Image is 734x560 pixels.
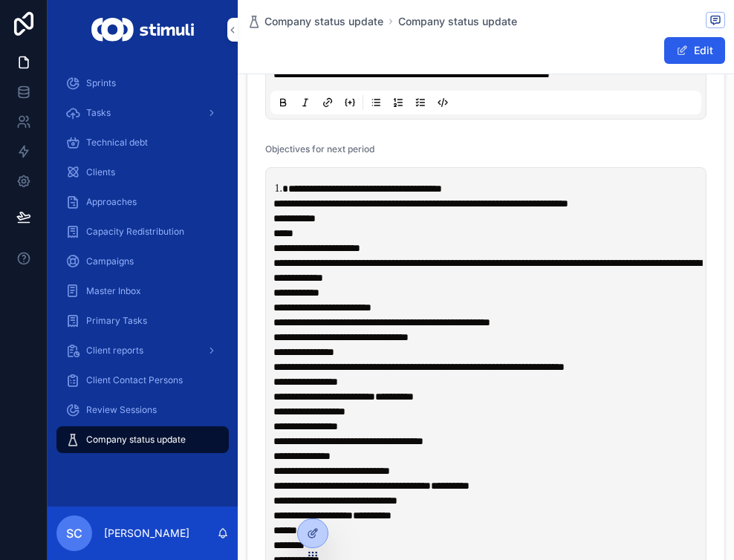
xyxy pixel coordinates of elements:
[56,307,229,334] a: Primary Tasks
[86,345,143,356] span: Client reports
[86,166,115,178] span: Clients
[86,107,111,119] span: Tasks
[66,524,82,542] span: SC
[86,137,148,149] span: Technical debt
[48,59,238,472] div: scrollable content
[56,129,229,156] a: Technical debt
[86,315,147,327] span: Primary Tasks
[56,426,229,453] a: Company status update
[56,70,229,97] a: Sprints
[664,37,725,64] button: Edit
[56,189,229,215] a: Approaches
[247,14,383,29] a: Company status update
[86,404,157,416] span: Review Sessions
[56,278,229,305] a: Master Inbox
[86,285,141,297] span: Master Inbox
[56,218,229,245] a: Capacity Redistribution
[398,14,517,29] a: Company status update
[86,226,184,238] span: Capacity Redistribution
[56,100,229,126] a: Tasks
[86,374,183,386] span: Client Contact Persons
[86,77,116,89] span: Sprints
[104,526,189,541] p: [PERSON_NAME]
[265,143,374,154] span: Objectives for next period
[56,337,229,364] a: Client reports
[86,196,137,208] span: Approaches
[264,14,383,29] span: Company status update
[86,434,186,446] span: Company status update
[56,367,229,394] a: Client Contact Persons
[56,248,229,275] a: Campaigns
[56,159,229,186] a: Clients
[56,397,229,423] a: Review Sessions
[91,18,193,42] img: App logo
[86,255,134,267] span: Campaigns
